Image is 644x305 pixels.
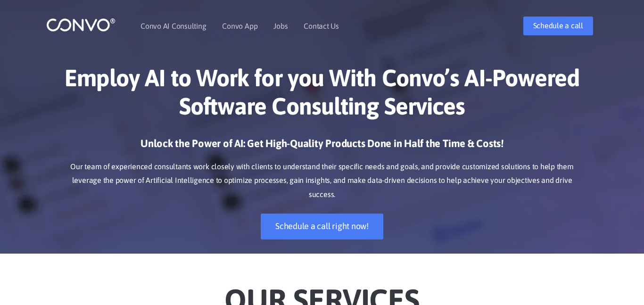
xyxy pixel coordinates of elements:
img: logo_1.png [46,17,116,32]
p: Our team of experienced consultants work closely with clients to understand their specific needs ... [60,160,584,202]
h3: Unlock the Power of AI: Get High-Quality Products Done in Half the Time & Costs! [60,137,584,157]
a: Jobs [273,22,288,30]
a: Schedule a call [523,16,593,35]
a: Convo AI Consulting [140,22,206,30]
h1: Employ AI to Work for you With Convo’s AI-Powered Software Consulting Services [60,64,584,127]
a: Contact Us [304,22,339,30]
a: Schedule a call right now! [261,214,383,239]
a: Convo App [222,22,257,30]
